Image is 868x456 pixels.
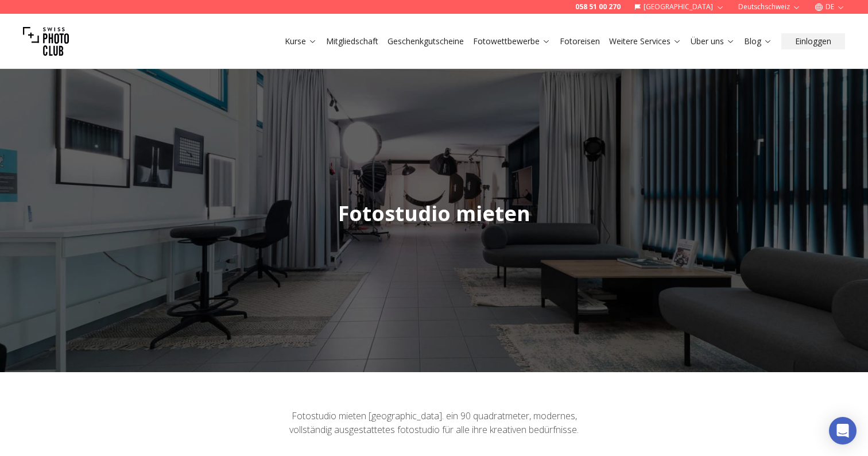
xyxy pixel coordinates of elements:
[326,36,378,47] a: Mitgliedschaft
[604,33,686,49] button: Weitere Services
[285,36,317,47] a: Kurse
[468,33,555,49] button: Fotowettbewerbe
[781,33,845,49] button: Einloggen
[23,18,69,64] img: Swiss photo club
[338,199,530,227] span: Fotostudio mieten
[691,36,735,47] a: Über uns
[278,409,590,436] p: FOTOSTUDIO MIETEN [GEOGRAPHIC_DATA]. Ein 90 Quadratmeter, MODERNES, VOLLSTÄNDIG AUSGESTATTETES FO...
[280,33,321,49] button: Kurse
[555,33,604,49] button: Fotoreisen
[473,36,551,47] a: Fotowettbewerbe
[609,36,681,47] a: Weitere Services
[321,33,383,49] button: Mitgliedschaft
[829,417,857,445] div: Open Intercom Messenger
[744,36,772,47] a: Blog
[387,36,464,47] a: Geschenkgutscheine
[560,36,600,47] a: Fotoreisen
[739,33,777,49] button: Blog
[575,2,621,11] a: 058 51 00 270
[686,33,739,49] button: Über uns
[383,33,468,49] button: Geschenkgutscheine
